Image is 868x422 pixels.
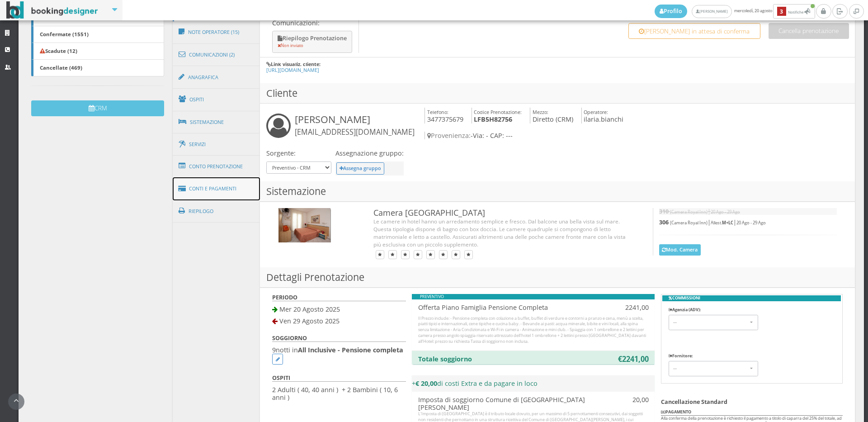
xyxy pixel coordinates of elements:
h4: 2 Adulti ( 40, 40 anni ) + 2 Bambini ( 10, 6 anni ) [272,386,406,402]
a: Note Operatore (15) [173,20,260,44]
button: CRM [31,100,164,116]
b: PAGAMENTO [661,409,691,415]
button: -- [669,361,758,376]
span: -- [673,318,748,327]
b: All Inclusive - Pensione completa [298,346,403,354]
h3: Cliente [260,83,855,104]
b: PERIODO [272,294,297,301]
h4: Diretto (CRM) [530,108,573,123]
span: -- [673,365,748,373]
small: Codice Prenotazione: [474,109,522,115]
img: 6d87e11da6e211eda11202402c1e1864.jpg [278,208,330,243]
small: Telefono: [427,109,448,115]
a: Comunicazioni (2) [173,43,260,66]
a: Cancellate (469) [31,59,164,76]
b: OSPITI [272,374,290,382]
h4: Assegnazione gruppo: [335,149,404,157]
b: SOGGIORNO [272,334,307,342]
b: € 20,00 [415,379,437,388]
a: Scadute (12) [31,43,164,60]
b: + [726,220,728,226]
button: -- [669,315,758,330]
p: Comunicazioni: [272,19,354,27]
small: (Camera Royal Inn) [670,209,708,215]
b: Confermate (1551) [40,30,89,38]
small: 20 Ago - 29 Ago [736,220,766,226]
b: Link visualiz. cliente: [271,61,321,67]
h3: Dettagli Prenotazione [260,267,855,288]
small: Mezzo: [533,109,548,115]
a: Conti e Pagamenti [173,177,260,200]
h3: [PERSON_NAME] [295,114,415,137]
button: Mod. Camera [659,244,701,256]
b: Totale soggiorno [418,355,472,363]
b: 2241,00 [622,354,649,364]
b: 306 [659,218,669,226]
small: Non inviato [278,43,303,48]
a: Ospiti [173,88,260,111]
b: COMMISSIONI [662,295,841,301]
a: [URL][DOMAIN_NAME] [266,66,319,73]
label: Agenzia (ADV): [669,307,701,313]
span: mercoledì, 20 agosto [655,4,816,19]
h4: Sorgente: [266,149,331,157]
div: Imposta di soggiorno Comune di [GEOGRAPHIC_DATA][PERSON_NAME] [418,396,588,412]
b: M LC [722,220,733,226]
small: Operatore: [584,109,608,115]
h4: ilaria.bianchi [581,108,624,123]
div: Le camere in hotel hanno un arredamento semplice e fresco. Dal balcone una bella vista sul mare. ... [373,218,634,248]
a: Servizi [173,133,260,156]
b: Cancellazione Standard [661,398,727,406]
h3: Camera [GEOGRAPHIC_DATA] [373,208,634,218]
b: 3 [777,7,786,16]
button: Assegna gruppo [336,162,385,175]
div: PREVENTIVO [412,294,655,300]
h4: 3477375679 [425,108,463,123]
h4: + di costi Extra e da pagare in loco [412,379,655,387]
h5: | [659,208,837,215]
div: Il Prezzo include: - Pensione completa con colazione a buffet, buffet di verdure e contorni a pra... [418,316,649,345]
h4: - [425,132,801,139]
a: Profilo [655,5,687,18]
h4: notti in [272,346,406,365]
label: Fornitore: [669,353,693,359]
span: - CAP: --- [486,131,513,140]
h4: 2241,00 [600,303,648,311]
span: 9 [272,346,276,354]
img: BookingDesigner.com [6,1,98,19]
h4: 20,00 [600,396,648,403]
b: Scadute (12) [40,47,77,54]
h3: Sistemazione [260,181,855,202]
small: Allest. [711,220,733,226]
h4: Offerta Piano Famiglia Pensione Completa [418,303,588,311]
h5: | | [659,219,837,226]
a: Conto Prenotazione [173,155,260,178]
button: 3Notifiche [773,4,815,19]
a: Riepilogo [173,199,260,223]
span: Provenienza: [427,131,471,140]
b: Cancellate (469) [40,64,82,71]
button: Cancella prenotazione [769,23,849,39]
a: Sistemazione [173,110,260,134]
button: Riepilogo Prenotazione Non inviato [272,31,352,53]
a: [PERSON_NAME] [692,5,732,18]
a: Confermate (1551) [31,26,164,43]
small: 20 Ago - 29 Ago [711,209,740,215]
span: Via: [473,131,484,140]
b: € [618,354,622,364]
span: Mer 20 Agosto 2025 [279,305,340,313]
small: [EMAIL_ADDRESS][DOMAIN_NAME] [295,127,415,137]
b: 310 [659,208,669,215]
b: LFB5H82756 [474,115,512,123]
button: [PERSON_NAME] in attesa di conferma [628,23,760,39]
small: (Camera Royal Inn) [670,220,708,226]
a: Anagrafica [173,66,260,89]
span: Ven 29 Agosto 2025 [279,317,340,325]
